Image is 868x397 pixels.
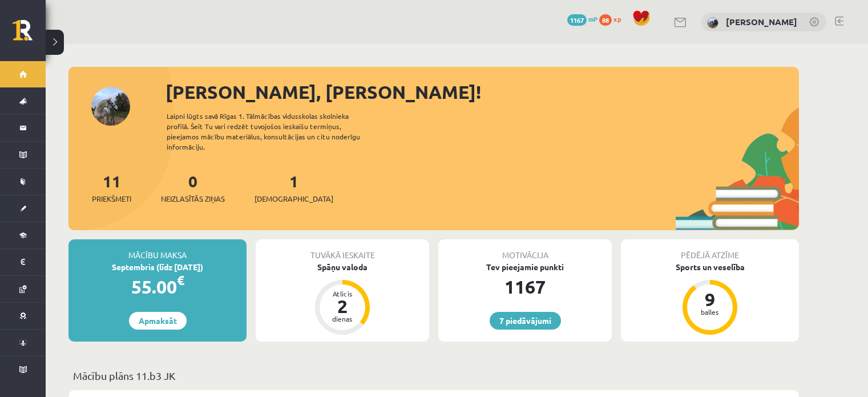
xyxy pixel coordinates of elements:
[165,78,799,106] div: [PERSON_NAME], [PERSON_NAME]!
[567,14,587,26] span: 1167
[256,239,429,261] div: Tuvākā ieskaite
[588,14,597,23] span: mP
[567,14,597,23] a: 1167 mP
[693,308,727,315] div: balles
[438,261,612,273] div: Tev pieejamie punkti
[256,261,429,273] div: Spāņu valoda
[438,273,612,300] div: 1167
[693,290,727,308] div: 9
[177,272,184,288] span: €
[92,193,131,204] span: Priekšmeti
[68,273,247,300] div: 55.00
[599,14,612,26] span: 88
[621,261,799,273] div: Sports un veselība
[621,261,799,336] a: Sports un veselība 9 balles
[129,312,187,330] a: Apmaksāt
[13,20,46,49] a: Rīgas 1. Tālmācības vidusskola
[256,261,429,336] a: Spāņu valoda Atlicis 2 dienas
[255,193,333,204] span: [DEMOGRAPHIC_DATA]
[726,16,797,27] a: [PERSON_NAME]
[161,171,225,204] a: 0Neizlasītās ziņas
[613,14,621,23] span: xp
[707,17,718,29] img: Elizabete Marta Ziļeva
[325,297,360,315] div: 2
[92,171,131,204] a: 11Priekšmeti
[325,315,360,322] div: dienas
[621,239,799,261] div: Pēdējā atzīme
[68,239,247,261] div: Mācību maksa
[490,312,561,330] a: 7 piedāvājumi
[73,368,794,383] p: Mācību plāns 11.b3 JK
[255,171,333,204] a: 1[DEMOGRAPHIC_DATA]
[161,193,225,204] span: Neizlasītās ziņas
[167,111,380,152] div: Laipni lūgts savā Rīgas 1. Tālmācības vidusskolas skolnieka profilā. Šeit Tu vari redzēt tuvojošo...
[599,14,627,23] a: 88 xp
[68,261,247,273] div: Septembris (līdz [DATE])
[438,239,612,261] div: Motivācija
[325,290,360,297] div: Atlicis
